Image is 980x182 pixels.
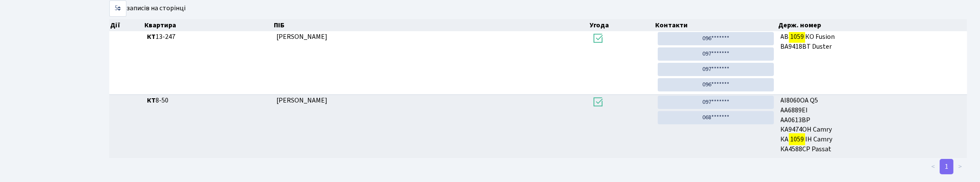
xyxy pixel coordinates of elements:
[147,96,270,106] span: 8-50
[147,32,270,42] span: 13-247
[654,19,777,31] th: Контакти
[781,96,964,154] span: АІ8060ОА Q5 АА6889ЕІ АА0613ВР КА9474ОН Camry КА ІН Camry КА4588СР Passat
[147,32,156,41] b: КТ
[777,19,968,31] th: Держ. номер
[109,0,126,17] select: записів на сторінці
[276,32,327,41] span: [PERSON_NAME]
[147,96,156,105] b: КТ
[589,19,654,31] th: Угода
[789,31,805,43] mark: 1059
[144,19,273,31] th: Квартира
[276,96,327,105] span: [PERSON_NAME]
[789,133,805,145] mark: 1059
[273,19,589,31] th: ПІБ
[781,32,964,52] span: АВ КО Fusion ВА9418ВТ Duster
[109,19,144,31] th: Дії
[109,0,186,17] label: записів на сторінці
[940,159,953,174] a: 1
